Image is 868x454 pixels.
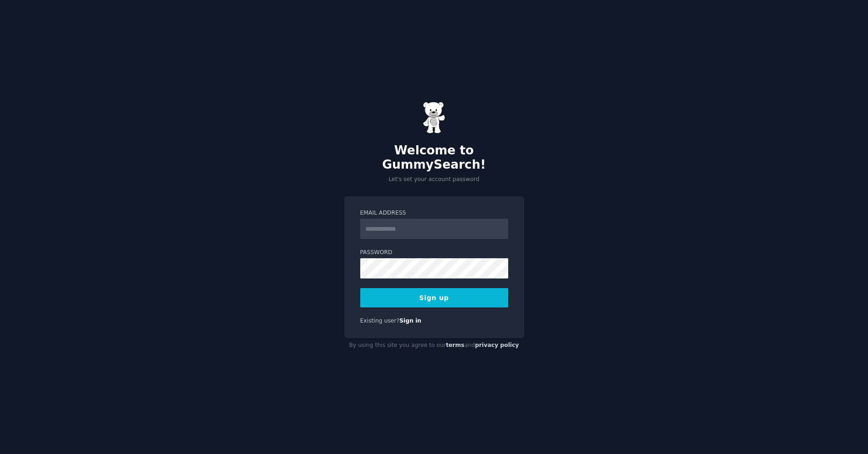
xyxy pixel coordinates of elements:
[360,249,508,257] label: Password
[399,318,421,324] a: Sign in
[344,143,524,172] h2: Welcome to GummySearch!
[423,102,446,134] img: Gummy Bear
[344,176,524,184] p: Let's set your account password
[360,318,400,324] span: Existing user?
[360,209,508,217] label: Email Address
[344,338,524,353] div: By using this site you agree to our and
[446,342,464,348] a: terms
[475,342,519,348] a: privacy policy
[360,288,508,307] button: Sign up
